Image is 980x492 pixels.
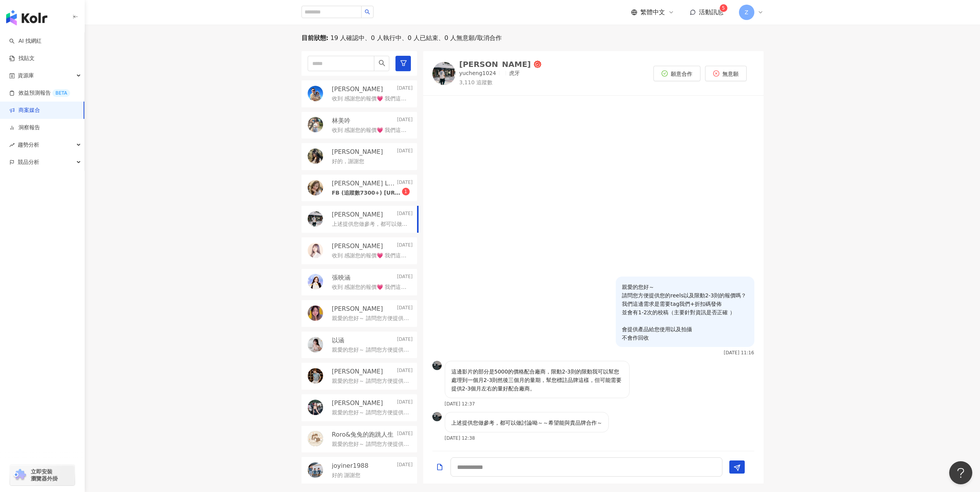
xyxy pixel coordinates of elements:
span: 立即安裝 瀏覽器外掛 [31,468,58,482]
span: Z [745,8,749,17]
p: 好的 謝謝您 [332,472,360,479]
p: [PERSON_NAME] [332,85,383,93]
p: [DATE] [397,336,413,345]
p: [PERSON_NAME] [332,305,383,313]
a: 商案媒合 [9,107,40,114]
img: KOL Avatar [432,62,456,85]
img: KOL Avatar [308,337,323,352]
p: 親愛的您好～ 請問您方便提供您的reels以及限動2-3則的報價嗎？ 我們這邊需求是需要tag我們+折扣碼發佈 並會有1-2次的校稿（主要針對資訊是否正確 ） 會提供產品給您使用以及拍攝 不會作回收 [332,346,410,354]
p: [DATE] 12:37 [445,401,475,407]
p: 親愛的您好～ 請問您方便提供您的reels以及限動2-3則的報價嗎？ 我們這邊需求是需要tag我們+折扣碼發佈 並會有1-2次的校稿（主要針對資訊是否正確 ） 會提供產品給您使用以及拍攝 不會作回收 [332,440,410,448]
p: 親愛的您好～ 請問您方便提供您的reels以及限動2-3則的報價嗎？ 我們這邊需求是需要tag我們+折扣碼發佈 並會有1-2次的校稿（主要針對資訊是否正確 ） 會提供產品給您使用以及拍攝 不會作回收 [622,283,748,342]
span: rise [9,142,15,148]
img: KOL Avatar [432,412,442,421]
p: 張映涵 [332,274,350,282]
a: chrome extension立即安裝 瀏覽器外掛 [10,465,75,485]
span: search [379,60,385,67]
p: 親愛的您好～ 請問您方便提供您的reels以及限動2-3則的報價嗎？ 我們這邊需求是需要tag我們+折扣碼發佈 並會有1-2次的校稿（主要針對資訊是否正確 ） 會提供產品給您使用以及拍攝 不會作回收 [332,315,410,322]
p: [DATE] [397,210,413,219]
img: KOL Avatar [308,117,323,132]
p: [PERSON_NAME] [332,148,383,156]
p: 親愛的您好～ 請問您方便提供您的reels以及限動2-3則的報價嗎？ 我們這邊需求是需要tag我們+折扣碼發佈 並會有1-2次的校稿（主要針對資訊是否正確 ） 會提供產品給您使用以及拍攝 不會作回收 [332,377,410,385]
img: chrome extension [12,469,27,481]
span: 願意合作 [671,71,692,77]
p: 親愛的您好～ 請問您方便提供您的reels以及限動2-3則的報價嗎？ 我們這邊需求是需要tag我們+折扣碼發佈 並會有1-2次的校稿（主要針對資訊是否正確 ） 會提供產品給您使用以及拍攝 不會作回收 [332,409,410,417]
p: 收到 感謝您的報價💗 我們這邊內部討論一下 確認合作的話 再與您聯繫唷！ [332,284,410,291]
p: [PERSON_NAME] [332,399,383,407]
sup: 1 [402,188,410,195]
button: Add a file [436,458,444,476]
span: 資源庫 [18,67,34,84]
img: KOL Avatar [308,462,323,478]
p: 收到 感謝您的報價💗 我們這邊內部討論一下 確認合作的話 再與您聯繫唷！ [332,127,410,134]
p: [PERSON_NAME] [332,242,383,250]
p: [DATE] [397,305,413,313]
p: [PERSON_NAME] [332,367,383,376]
p: 3,110 追蹤數 [459,79,542,87]
p: 這邊影片的部分是5000的價格配合廠商，限動2-3則的限動我可以幫您處理到一個月2-3則然後三個月的量期，幫您標註品牌這樣，但可能需要提供2-3個月左右的量好配合廠商。 [451,367,623,393]
a: KOL Avatar[PERSON_NAME]yucheng1024虎牙3,110 追蹤數 [432,60,542,86]
p: 好的，謝謝您 [332,158,364,165]
span: 繁體中文 [640,8,665,17]
p: 上述提供您做參考，都可以做討論呦～～希望能與貴品牌合作～ [332,220,410,228]
button: Send [729,460,745,474]
div: [PERSON_NAME] [459,60,531,68]
img: KOL Avatar [308,305,323,321]
img: KOL Avatar [308,148,323,164]
p: 收到 感謝您的報價💗 我們這邊內部討論一下 確認合作的話 再與您聯繫唷！ [332,95,410,103]
p: [DATE] [397,399,413,407]
img: KOL Avatar [308,274,323,289]
span: filter [400,60,407,67]
p: [DATE] 12:38 [445,435,475,441]
iframe: Help Scout Beacon - Open [949,461,972,484]
p: 虎牙 [509,70,520,77]
p: [DATE] [397,85,413,93]
span: 無意願 [722,71,739,77]
button: 願意合作 [653,66,700,81]
button: 無意願 [705,66,747,81]
img: KOL Avatar [308,180,323,195]
span: search [365,9,370,15]
p: Roro&兔兔的跑跳人生 [332,430,394,439]
p: 林美吟 [332,117,350,125]
p: [DATE] [397,430,413,439]
a: 效益預測報告BETA [9,89,70,97]
img: KOL Avatar [308,211,323,227]
img: KOL Avatar [308,243,323,258]
a: searchAI 找網紅 [9,37,42,45]
img: KOL Avatar [432,361,442,370]
p: [DATE] [397,367,413,376]
p: [DATE] [397,242,413,250]
img: KOL Avatar [308,431,323,446]
p: [DATE] [397,117,413,125]
span: 活動訊息 [699,8,724,16]
span: check-circle [662,70,668,77]
img: KOL Avatar [308,86,323,101]
img: KOL Avatar [308,368,323,384]
p: 目前狀態 : [302,34,328,42]
p: joyiner1988 [332,462,369,470]
a: 洞察報告 [9,124,40,132]
p: [PERSON_NAME] [332,210,383,219]
p: [DATE] [397,148,413,156]
img: logo [6,10,47,25]
img: KOL Avatar [308,400,323,415]
span: 競品分析 [18,153,39,171]
a: 找貼文 [9,55,35,62]
sup: 5 [720,4,727,12]
span: 趨勢分析 [18,136,39,153]
p: [PERSON_NAME] Lai [PERSON_NAME] [332,179,395,188]
span: 5 [722,5,725,11]
span: 19 人確認中、0 人執行中、0 人已結束、0 人無意願/取消合作 [328,34,502,42]
p: [DATE] 11:16 [724,350,754,355]
p: 以涵 [332,336,344,345]
p: yucheng1024 [459,70,496,77]
p: FB (追蹤數7300+) [URL][DOMAIN_NAME][PERSON_NAME] FB+IG reels+限動2則 同步分享 threads脆、POPO筆記、G五星評論(在地嚮導８級)... [332,189,402,197]
span: 1 [404,189,407,194]
p: [DATE] [397,274,413,282]
span: close-circle [713,70,719,77]
p: [DATE] [397,462,413,470]
p: [DATE] [397,179,413,188]
p: 收到 感謝您的報價💗 我們這邊內部討論一下 確認合作的話 再與您聯繫唷！ [332,252,410,260]
p: 上述提供您做參考，都可以做討論呦～～希望能與貴品牌合作～ [451,419,602,427]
